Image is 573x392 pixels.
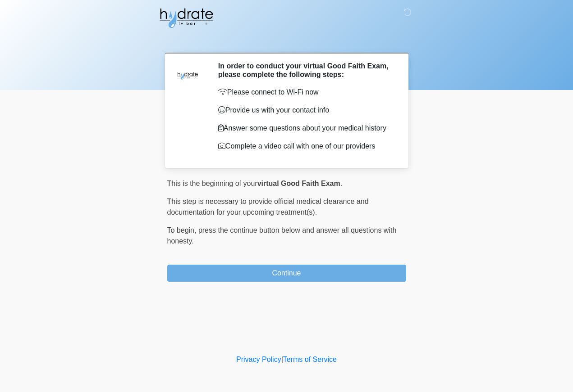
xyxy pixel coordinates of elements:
[218,123,393,134] p: Answer some questions about your medical history
[340,180,342,187] span: .
[158,7,214,29] img: Hydrate IV Bar - Fort Collins Logo
[167,265,406,282] button: Continue
[167,226,198,234] span: To begin,
[236,356,281,363] a: Privacy Policy
[281,356,283,363] a: |
[283,356,337,363] a: Terms of Service
[160,32,413,49] h1: ‎ ‎ ‎
[174,62,201,89] img: Agent Avatar
[257,180,340,187] strong: virtual Good Faith Exam
[218,105,393,116] p: Provide us with your contact info
[218,62,393,79] h2: In order to conduct your virtual Good Faith Exam, please complete the following steps:
[218,87,393,98] p: Please connect to Wi-Fi now
[167,180,257,187] span: This is the beginning of your
[218,141,393,152] p: Complete a video call with one of our providers
[167,198,369,216] span: This step is necessary to provide official medical clearance and documentation for your upcoming ...
[167,226,397,245] span: press the continue button below and answer all questions with honesty.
